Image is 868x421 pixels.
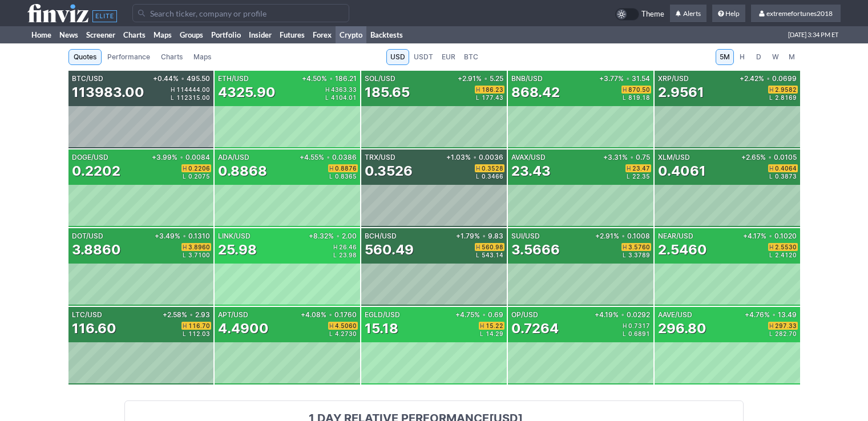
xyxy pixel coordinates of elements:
span: L [325,95,331,100]
span: • [484,75,487,82]
a: H [734,49,750,65]
span: 0.2075 [188,173,210,179]
span: L [171,95,176,100]
span: extremefortunes2018 [766,9,833,18]
div: ETH/USD [218,75,300,82]
span: 15.22 [486,323,503,329]
span: 3.8960 [188,244,210,250]
a: OP/USD+4.19%•0.02920.7264H0.7317L0.6891 [508,307,653,384]
span: 4104.01 [331,95,357,100]
span: L [623,331,628,337]
span: USD [390,51,405,63]
span: 0.4064 [775,165,797,171]
div: EGLD/USD [365,311,453,318]
div: BTC/USD [72,75,151,82]
div: 296.80 [658,319,706,338]
span: • [630,154,633,161]
span: 2.8169 [775,95,797,100]
span: 23.47 [632,165,650,171]
a: Forex [309,26,336,43]
span: • [183,233,186,240]
span: H [325,87,331,92]
a: LINK/USD+8.32%•2.0025.98H26.46L23.98 [215,228,360,306]
span: • [482,311,486,318]
div: 0.8868 [218,162,267,180]
span: • [189,311,193,318]
div: +1.79% 9.83 [454,233,503,240]
span: H [476,244,482,250]
a: Theme [615,8,664,21]
span: L [623,95,628,100]
div: +4.76% 13.49 [742,311,797,318]
span: L [476,252,482,258]
span: • [473,154,477,161]
span: [DATE] 3:34 PM ET [788,26,838,43]
span: 114444.00 [176,87,210,92]
span: 0.3528 [482,165,503,171]
div: +2.91% 5.25 [455,75,503,82]
a: Portfolio [207,26,245,43]
span: • [621,233,625,240]
a: BCH/USD+1.79%•9.83560.49H560.98L543.14 [361,228,507,306]
div: +8.32% 2.00 [306,233,357,240]
span: H [627,165,632,171]
div: +2.91% 0.1008 [593,233,650,240]
span: 4.2730 [335,331,357,337]
a: XRP/USD+2.42%•0.06992.9561H2.9582L2.8169 [655,71,800,148]
div: TRX/USD [365,154,444,161]
a: ETH/USD+4.50%•186.214325.90H4363.33L4104.01 [215,71,360,148]
div: 2.9561 [658,83,704,102]
span: 0.7317 [628,323,650,329]
span: • [329,75,333,82]
span: 4.5060 [335,323,357,329]
span: 2.9582 [775,87,797,92]
span: • [621,311,624,318]
span: 22.35 [632,173,650,179]
span: L [329,173,335,179]
span: H [329,323,335,329]
div: +3.99% 0.0084 [150,154,210,161]
span: L [476,95,482,100]
div: 185.65 [365,83,410,102]
a: Maps [188,49,216,65]
span: 3.7100 [188,252,210,258]
a: Insider [245,26,276,43]
span: L [769,331,775,337]
span: L [476,173,482,179]
span: • [772,311,776,318]
span: 282.70 [775,331,797,337]
a: Backtests [366,26,407,43]
div: +4.75% 0.69 [453,311,503,318]
div: 15.18 [365,319,398,338]
span: 177.43 [482,95,503,100]
span: H [183,323,188,329]
a: USD [386,49,409,65]
span: L [333,252,339,258]
a: Alerts [670,5,706,23]
a: 5M [716,49,734,65]
span: 2.4120 [775,252,797,258]
a: Performance [102,49,155,65]
div: +2.42% 0.0699 [737,75,797,82]
a: D [751,49,767,65]
a: Screener [82,26,119,43]
a: SUI/USD+2.91%•0.10083.5666H3.5760L3.3789 [508,228,653,306]
a: W [768,49,784,65]
span: • [336,233,340,240]
a: extremefortunes2018 [751,5,841,23]
span: 5M [720,51,730,63]
a: Home [27,26,55,43]
span: 819.18 [628,95,650,100]
div: 4.4900 [218,319,269,338]
a: Quotes [68,49,102,65]
span: H [480,323,486,329]
div: 0.4061 [658,162,706,180]
span: 23.98 [339,252,357,258]
span: H [329,165,335,171]
div: SUI/USD [511,233,593,240]
span: L [769,173,775,179]
div: 0.2202 [72,162,120,180]
span: EUR [442,51,455,63]
div: 2.5460 [658,241,707,259]
span: 112.03 [188,331,210,337]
